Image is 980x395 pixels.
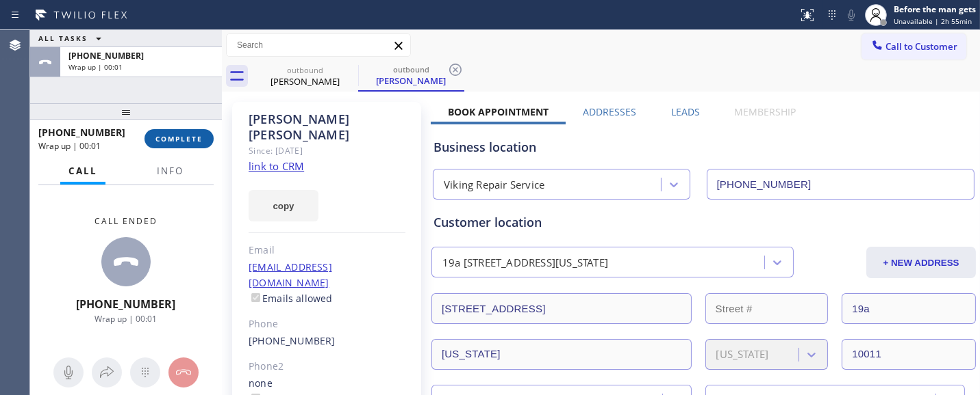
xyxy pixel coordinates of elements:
input: Search [227,34,410,56]
font: Emails allowed [262,292,333,305]
font: + NEW ADDRESS [883,258,959,268]
a: [PHONE_NUMBER] [249,334,336,347]
a: link to CRM [249,159,304,173]
input: ZIP [842,339,976,370]
input: Address [431,293,692,324]
font: [PHONE_NUMBER] [38,126,125,139]
button: ALL TASKS [30,30,115,46]
font: outbound [393,64,429,74]
font: Since: [DATE] [249,145,303,156]
font: [PERSON_NAME] [271,75,340,87]
font: Call [68,165,97,177]
input: City [431,339,692,370]
font: outbound [287,65,323,75]
button: + NEW ADDRESS [866,247,976,278]
button: Hang up [168,357,199,387]
button: Open dialpad [130,357,160,387]
button: Call [60,158,105,185]
button: Call to Customer [862,33,966,59]
font: Business location [434,139,536,155]
span: Unavailable | 2h 55min [894,16,972,26]
button: Open directory [92,357,122,387]
div: Paula Carrico [360,61,463,90]
a: [EMAIL_ADDRESS][DOMAIN_NAME] [249,260,332,289]
span: Wrap up | 00:01 [95,313,158,325]
font: Before the man gets [894,3,976,15]
font: Phone [249,317,278,330]
font: Addresses [583,105,636,118]
font: Viking Repair Service [444,178,544,191]
button: Info [149,158,192,185]
font: Membership [734,105,796,118]
font: [PHONE_NUMBER] [77,297,176,312]
font: copy [273,201,294,211]
font: [PERSON_NAME] [377,74,447,87]
input: Emails allowed [251,293,260,302]
input: Street # [705,293,829,324]
font: Customer location [434,214,542,230]
span: [PHONE_NUMBER] [68,50,144,62]
button: COMPLETE [145,129,214,148]
font: Email [249,243,275,256]
span: Call to Customer [885,40,957,53]
button: copy [249,190,318,221]
font: ALL TASKS [38,33,88,43]
font: Info [157,165,184,177]
span: Wrap up | 00:01 [38,140,101,152]
font: Phone2 [249,359,284,372]
font: Leads [671,105,700,118]
font: Book Appointment [448,105,549,118]
button: Mute [53,357,84,387]
input: Apt. # [842,293,976,324]
font: 19a [STREET_ADDRESS][US_STATE] [442,256,608,269]
font: Call ended [95,215,158,227]
font: COMPLETE [155,134,203,144]
input: Phone Number [707,169,975,200]
div: [PERSON_NAME] [PERSON_NAME] [249,111,405,143]
font: none [249,377,273,390]
span: Wrap up | 00:01 [68,62,123,72]
button: Mute [842,5,861,25]
div: Paula Carrico [253,61,357,92]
